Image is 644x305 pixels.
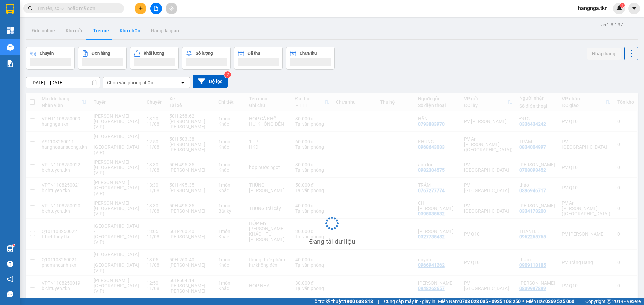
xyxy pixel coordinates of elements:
div: ver 1.8.137 [600,21,623,28]
img: warehouse-icon [7,44,14,51]
span: Hỗ trợ kỹ thuật: [311,298,373,305]
div: Đã thu [248,51,260,56]
button: Hàng đã giao [146,23,184,39]
strong: 0708 023 035 - 0935 103 250 [459,299,521,304]
div: Đang tải dữ liệu [309,237,355,247]
div: Chọn văn phòng nhận [107,79,153,86]
span: message [7,291,13,297]
span: copyright [607,299,611,304]
span: hangnga.tkn [573,4,613,12]
span: plus [138,6,143,11]
button: caret-down [628,3,640,14]
span: caret-down [631,5,637,11]
sup: 2 [224,71,231,78]
span: 1 [621,3,623,8]
button: aim [166,3,177,14]
button: Đơn hàng [78,47,127,70]
input: Tìm tên, số ĐT hoặc mã đơn [37,5,116,12]
span: Miền Nam [438,298,521,305]
input: Select a date range. [26,77,100,88]
sup: 1 [620,3,625,8]
span: Cung cấp máy in - giấy in: [384,298,436,305]
button: Số lượng [182,47,231,70]
span: aim [169,6,174,11]
button: Chuyến [26,47,75,70]
div: Chưa thu [300,51,317,56]
span: | [579,298,580,305]
img: warehouse-icon [7,245,14,252]
div: Đơn hàng [92,51,110,56]
button: Chưa thu [286,47,335,70]
button: Nhập hàng [587,48,621,60]
sup: 1 [13,244,15,246]
button: Trên xe [88,23,114,39]
button: Đã thu [234,47,283,70]
img: logo-vxr [6,4,14,14]
button: Kho gửi [60,23,88,39]
img: icon-new-feature [616,5,622,11]
button: Bộ lọc [193,75,228,88]
button: Khối lượng [130,47,179,70]
img: dashboard-icon [7,27,14,34]
span: notification [7,276,13,282]
img: solution-icon [7,60,14,67]
span: ⚪️ [522,300,524,303]
svg: open [180,80,185,85]
button: plus [135,3,146,14]
button: file-add [150,3,162,14]
span: search [28,6,33,11]
span: Miền Bắc [526,298,574,305]
div: Khối lượng [144,51,164,56]
span: | [378,298,379,305]
strong: 1900 633 818 [344,299,373,304]
span: file-add [154,6,158,11]
button: Kho nhận [114,23,146,39]
div: Số lượng [196,51,213,56]
div: Chuyến [40,51,54,56]
button: Đơn online [26,23,60,39]
span: question-circle [7,261,13,267]
strong: 0369 525 060 [545,299,574,304]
